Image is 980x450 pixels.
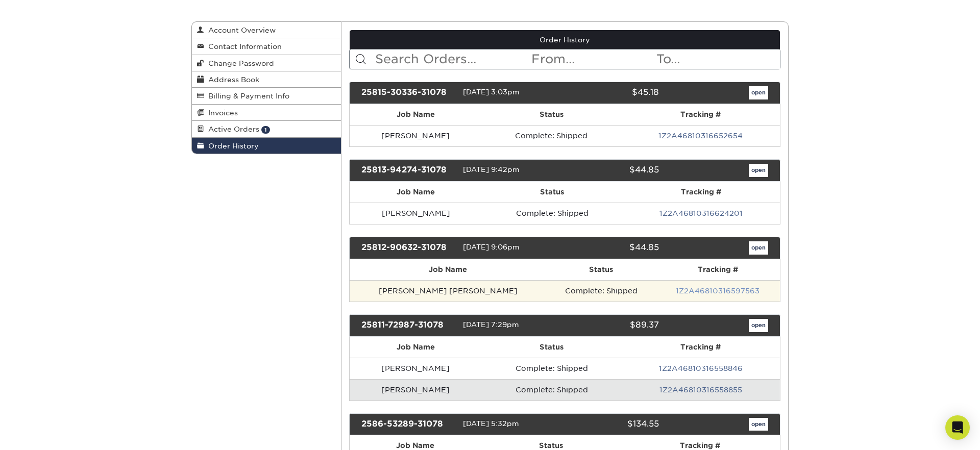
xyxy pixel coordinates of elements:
div: $44.85 [557,164,666,177]
a: open [749,86,768,99]
th: Job Name [350,259,547,280]
th: Tracking # [656,259,780,280]
div: Open Intercom Messenger [945,415,970,440]
a: Billing & Payment Info [192,88,341,104]
a: Active Orders 1 [192,121,341,137]
th: Job Name [350,337,482,358]
a: Address Book [192,71,341,88]
div: 25813-94274-31078 [354,164,463,177]
a: 1Z2A46810316624201 [659,209,743,217]
th: Tracking # [622,337,780,358]
div: $45.18 [557,86,666,99]
span: [DATE] 9:42pm [463,165,520,173]
td: Complete: Shipped [482,203,622,224]
a: Change Password [192,55,341,71]
span: Address Book [204,76,259,84]
div: 25815-30336-31078 [354,86,463,99]
td: Complete: Shipped [482,379,621,401]
a: Invoices [192,105,341,121]
td: [PERSON_NAME] [350,203,482,224]
span: Account Overview [204,26,276,34]
a: 1Z2A46810316652654 [658,132,743,140]
span: Active Orders [204,125,259,133]
th: Tracking # [622,182,780,203]
input: To... [655,49,780,69]
span: 1 [261,126,270,134]
span: [DATE] 7:29pm [463,320,519,329]
div: 2586-53289-31078 [354,418,463,431]
div: $134.55 [557,418,666,431]
span: Invoices [204,109,238,117]
th: Job Name [350,182,482,203]
input: Search Orders... [374,49,531,69]
span: [DATE] 9:06pm [463,243,520,251]
span: [DATE] 3:03pm [463,88,520,96]
a: 1Z2A46810316558846 [659,364,743,372]
th: Status [547,259,656,280]
a: open [749,418,768,431]
a: open [749,319,768,332]
td: [PERSON_NAME] [350,379,482,401]
td: [PERSON_NAME] [350,358,482,379]
span: Order History [204,142,259,150]
th: Job Name [350,104,482,125]
div: 25812-90632-31078 [354,241,463,255]
div: $44.85 [557,241,666,255]
a: 1Z2A46810316558855 [659,386,742,394]
a: Contact Information [192,38,341,55]
span: Billing & Payment Info [204,92,289,100]
a: Account Overview [192,22,341,38]
span: Contact Information [204,42,282,51]
td: Complete: Shipped [482,125,621,146]
a: open [749,164,768,177]
th: Status [482,182,622,203]
td: Complete: Shipped [482,358,621,379]
td: Complete: Shipped [547,280,656,302]
th: Tracking # [621,104,780,125]
span: [DATE] 5:32pm [463,419,519,428]
span: Change Password [204,59,274,67]
a: open [749,241,768,255]
th: Status [482,337,621,358]
a: 1Z2A46810316597563 [676,287,759,295]
a: Order History [192,138,341,154]
td: [PERSON_NAME] [350,125,482,146]
th: Status [482,104,621,125]
td: [PERSON_NAME] [PERSON_NAME] [350,280,547,302]
a: Order History [350,30,780,49]
div: 25811-72987-31078 [354,319,463,332]
div: $89.37 [557,319,666,332]
input: From... [530,49,655,69]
